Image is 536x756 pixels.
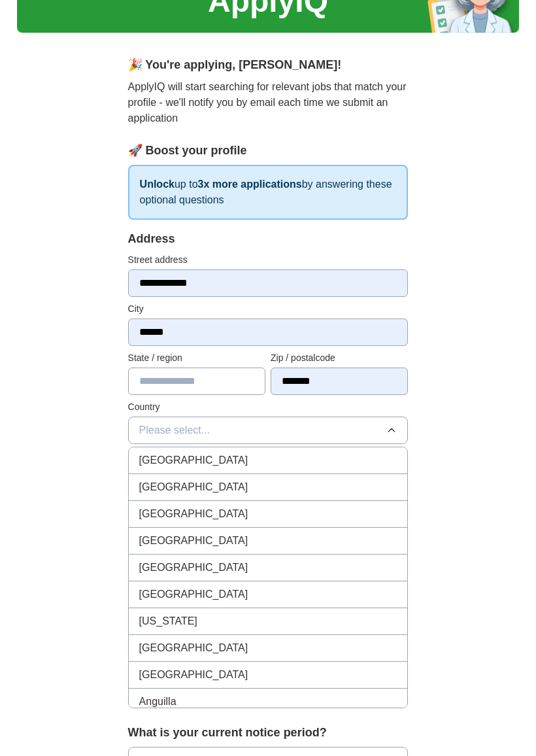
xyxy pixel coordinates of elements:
span: [GEOGRAPHIC_DATA] [139,453,248,468]
label: Country [128,400,409,414]
span: [GEOGRAPHIC_DATA] [139,479,248,495]
span: [GEOGRAPHIC_DATA] [139,506,248,522]
span: Please select... [139,422,210,438]
span: [GEOGRAPHIC_DATA] [139,587,248,602]
span: [GEOGRAPHIC_DATA] [139,640,248,656]
div: 🎉 You're applying , [PERSON_NAME] ! [128,56,409,74]
span: Anguilla [139,694,176,710]
div: 🚀 Boost your profile [128,142,409,160]
span: [US_STATE] [139,613,197,629]
span: [GEOGRAPHIC_DATA] [139,560,248,576]
button: Please select... [128,417,409,444]
div: Address [128,230,409,248]
strong: 3x more applications [198,179,302,190]
label: What is your current notice period? [128,724,409,742]
strong: Unlock [140,179,175,190]
label: Zip / postalcode [271,351,408,365]
span: [GEOGRAPHIC_DATA] [139,533,248,549]
label: Street address [128,253,409,267]
label: State / region [128,351,265,365]
label: City [128,302,409,316]
span: [GEOGRAPHIC_DATA] [139,667,248,683]
p: up to by answering these optional questions [128,165,409,220]
p: ApplyIQ will start searching for relevant jobs that match your profile - we'll notify you by emai... [128,79,409,126]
